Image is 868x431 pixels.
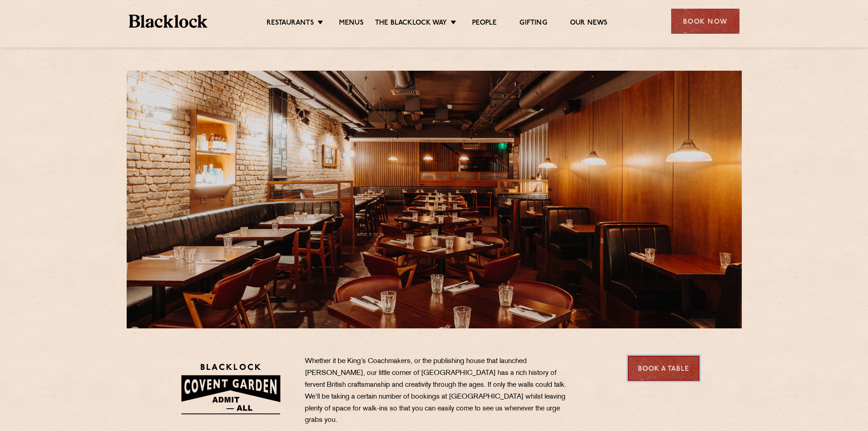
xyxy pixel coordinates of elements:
[519,19,547,29] a: Gifting
[267,19,314,29] a: Restaurants
[169,356,291,422] img: BLA_1470_CoventGarden_Website_Solid.svg
[305,356,574,426] p: Whether it be King’s Coachmakers, or the publishing house that launched [PERSON_NAME], our little...
[671,9,740,34] div: Book Now
[570,19,608,29] a: Our News
[628,356,699,381] a: Book a Table
[129,15,208,28] img: BL_Textured_Logo-footer-cropped.svg
[339,19,364,29] a: Menus
[375,19,447,29] a: The Blacklock Way
[472,19,497,29] a: People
